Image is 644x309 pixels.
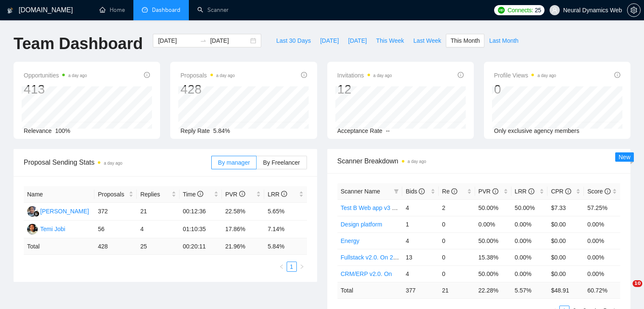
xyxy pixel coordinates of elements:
[537,73,556,78] time: a day ago
[94,203,137,221] td: 372
[551,188,571,195] span: CPR
[27,207,89,214] a: AS[PERSON_NAME]
[301,72,307,78] span: info-circle
[458,72,464,78] span: info-circle
[24,186,94,203] th: Name
[27,206,38,217] img: AS
[137,221,179,238] td: 4
[268,191,287,198] span: LRR
[337,70,392,80] span: Invitations
[584,265,620,282] td: 0.00%
[281,191,287,197] span: info-circle
[14,34,143,54] h1: Team Dashboard
[337,282,403,298] td: Total
[402,232,439,249] td: 4
[584,232,620,249] td: 0.00%
[343,34,371,47] button: [DATE]
[535,6,541,15] span: 25
[158,36,196,45] input: Start date
[197,191,203,197] span: info-circle
[104,161,122,166] time: a day ago
[528,188,534,194] span: info-circle
[341,237,359,244] a: Energy
[287,262,297,272] li: 1
[511,265,548,282] td: 0.00%
[439,216,475,232] td: 0
[547,249,584,265] td: $0.00
[478,188,498,195] span: PVR
[68,73,87,78] time: a day ago
[627,3,641,17] button: setting
[40,224,65,234] div: Temi Jobi
[605,188,611,194] span: info-circle
[183,191,203,198] span: Time
[100,6,125,14] a: homeHome
[402,249,439,265] td: 13
[33,211,39,217] img: gigradar-bm.png
[584,249,620,265] td: 0.00%
[264,238,307,255] td: 5.84 %
[475,282,511,298] td: 22.28 %
[271,34,315,47] button: Last 30 Days
[439,249,475,265] td: 0
[373,73,392,78] time: a day ago
[276,262,287,272] button: left
[197,6,229,14] a: searchScanner
[98,190,127,199] span: Proposals
[392,185,401,198] span: filter
[287,262,296,271] a: 1
[200,37,207,44] span: to
[439,232,475,249] td: 0
[492,188,498,194] span: info-circle
[137,238,179,255] td: 25
[615,280,636,301] iframe: Intercom live chat
[337,127,383,134] span: Acceptance Rate
[498,7,505,14] img: upwork-logo.png
[494,81,556,97] div: 0
[511,199,548,216] td: 50.00%
[402,282,439,298] td: 377
[315,34,343,47] button: [DATE]
[180,81,235,97] div: 428
[511,249,548,265] td: 0.00%
[627,7,640,14] span: setting
[348,36,367,45] span: [DATE]
[475,199,511,216] td: 50.00%
[475,232,511,249] td: 50.00%
[371,34,409,47] button: This Week
[439,265,475,282] td: 0
[341,254,429,261] a: Fullstack v2.0. On 25.07-01 boost
[94,238,137,255] td: 428
[216,73,235,78] time: a day ago
[299,264,304,269] span: right
[565,188,571,194] span: info-circle
[511,232,548,249] td: 0.00%
[584,216,620,232] td: 0.00%
[263,159,300,166] span: By Freelancer
[180,127,210,134] span: Reply Rate
[475,216,511,232] td: 0.00%
[341,188,380,195] span: Scanner Name
[341,221,382,228] a: Design platform
[508,6,533,15] span: Connects:
[94,221,137,238] td: 56
[144,72,150,78] span: info-circle
[413,36,441,45] span: Last Week
[27,225,65,232] a: TTemi Jobi
[222,221,264,238] td: 17.86%
[409,34,446,47] button: Last Week
[547,282,584,298] td: $ 48.91
[484,34,523,47] button: Last Month
[279,264,284,269] span: left
[320,36,339,45] span: [DATE]
[511,282,548,298] td: 5.57 %
[439,282,475,298] td: 21
[402,216,439,232] td: 1
[137,186,179,203] th: Replies
[547,232,584,249] td: $0.00
[442,188,457,195] span: Re
[94,186,137,203] th: Proposals
[180,238,222,255] td: 00:20:11
[24,127,52,134] span: Relevance
[475,265,511,282] td: 50.00%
